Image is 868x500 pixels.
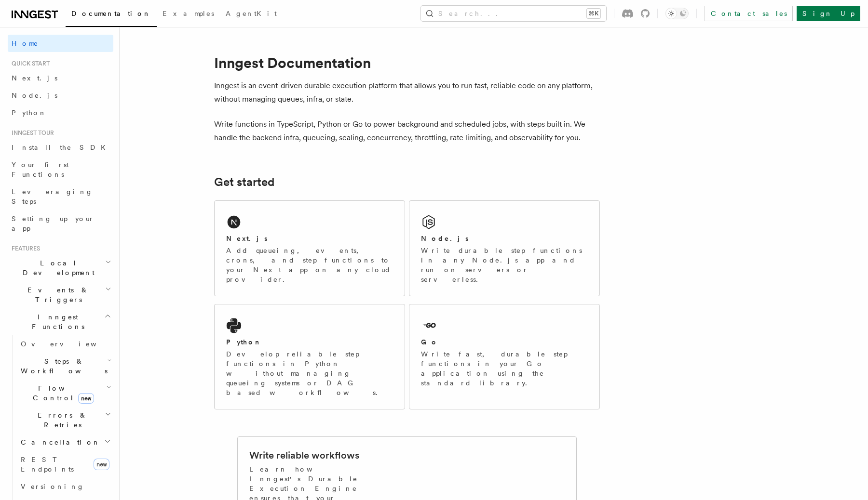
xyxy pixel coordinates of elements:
a: GoWrite fast, durable step functions in your Go application using the standard library. [409,304,600,409]
a: Examples [157,3,220,26]
span: Install the SDK [12,144,111,151]
a: PythonDevelop reliable step functions in Python without managing queueing systems or DAG based wo... [214,304,405,409]
a: Get started [214,175,274,189]
a: Next.jsAdd queueing, events, crons, and step functions to your Next app on any cloud provider. [214,200,405,296]
span: AgentKit [226,10,277,17]
p: Add queueing, events, crons, and step functions to your Next app on any cloud provider. [226,246,393,284]
p: Write durable step functions in any Node.js app and run on servers or serverless. [421,246,588,284]
span: Your first Functions [12,161,69,178]
h2: Write reliable workflows [249,448,359,462]
a: REST Endpointsnew [17,451,113,478]
span: Node.js [12,92,57,99]
button: Cancellation [17,434,113,451]
span: Documentation [71,10,151,17]
a: Documentation [66,3,157,27]
span: Events & Triggers [8,285,105,304]
a: Your first Functions [8,156,113,183]
span: Quick start [8,60,50,67]
span: Cancellation [17,437,100,447]
span: Home [12,39,39,48]
a: Install the SDK [8,139,113,156]
a: Versioning [17,478,113,495]
button: Inngest Functions [8,308,113,335]
p: Write functions in TypeScript, Python or Go to power background and scheduled jobs, with steps bu... [214,118,600,145]
span: Setting up your app [12,215,95,232]
span: Local Development [8,258,105,277]
a: Contact sales [705,6,793,21]
span: Steps & Workflows [17,356,108,376]
h2: Node.js [421,234,469,243]
span: Overview [21,340,120,348]
p: Develop reliable step functions in Python without managing queueing systems or DAG based workflows. [226,349,393,397]
button: Local Development [8,254,113,281]
span: Next.js [12,74,57,82]
p: Inngest is an event-driven durable execution platform that allows you to run fast, reliable code ... [214,79,600,106]
a: Setting up your app [8,210,113,237]
a: Leveraging Steps [8,183,113,210]
a: Overview [17,335,113,353]
span: Flow Control [17,383,106,403]
button: Search...⌘K [421,6,606,21]
span: REST Endpoints [21,456,74,473]
button: Steps & Workflows [17,353,113,380]
span: Inngest tour [8,129,54,137]
span: Versioning [21,483,84,490]
a: Node.js [8,87,113,104]
a: Sign Up [797,6,860,21]
h1: Inngest Documentation [214,54,600,71]
span: Inngest Functions [8,312,104,331]
h2: Next.js [226,234,268,243]
span: Errors & Retries [17,410,105,430]
span: Python [12,109,47,117]
kbd: ⌘K [587,9,600,18]
a: Python [8,104,113,121]
button: Toggle dark mode [665,8,689,19]
span: new [78,393,94,404]
p: Write fast, durable step functions in your Go application using the standard library. [421,349,588,388]
span: Features [8,245,40,252]
a: Next.js [8,69,113,87]
button: Errors & Retries [17,407,113,434]
span: Leveraging Steps [12,188,93,205]
button: Events & Triggers [8,281,113,308]
h2: Go [421,337,438,347]
h2: Python [226,337,262,347]
a: Home [8,35,113,52]
a: Node.jsWrite durable step functions in any Node.js app and run on servers or serverless. [409,200,600,296]
a: AgentKit [220,3,283,26]
span: new [94,459,109,470]
span: Examples [163,10,214,17]
button: Flow Controlnew [17,380,113,407]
